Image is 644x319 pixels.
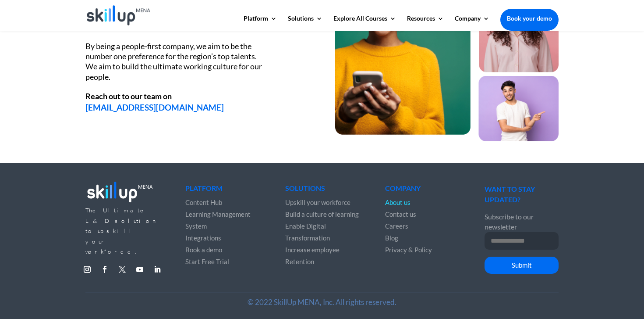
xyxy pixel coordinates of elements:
span: The Ultimate L&D solution to upskill your workforce. [85,207,158,255]
a: Book a demo [185,246,222,254]
a: About us [385,198,410,206]
span: WANT TO STAY UPDATED? [485,185,535,203]
img: footer_logo [85,179,155,204]
iframe: Chat Widget [600,277,644,319]
a: Learning Management System [185,210,251,230]
a: Start Free Trial [185,258,229,265]
a: Enable Digital Transformation [285,222,330,242]
a: Follow on Youtube [133,262,147,276]
img: Skillup Mena [87,5,150,25]
a: Careers [385,222,408,230]
a: Solutions [288,15,322,30]
strong: Reach out to our team on [85,91,172,101]
a: Content Hub [185,198,222,206]
a: Follow on Instagram [80,262,94,276]
a: Follow on LinkedIn [150,262,164,276]
a: Increase employee Retention [285,246,340,265]
a: Resources [407,15,444,30]
a: Contact us [385,210,416,218]
span: Submit [512,261,532,269]
h4: Company [385,185,459,196]
a: Build a culture of learning [285,210,359,218]
a: Explore All Courses [333,15,396,30]
a: Company [455,15,489,30]
p: Subscribe to our newsletter [485,211,558,232]
a: Privacy & Policy [385,246,432,254]
button: Submit [485,257,558,274]
a: Follow on X [115,262,129,276]
a: Platform [244,15,277,30]
p: © 2022 SkillUp MENA, Inc. All rights reserved. [85,297,559,307]
a: Blog [385,234,398,242]
h4: Solutions [285,185,359,196]
div: By being a people-first company, we aim to be the number one preference for the region’s top tale... [85,41,265,82]
a: Integrations [185,234,221,242]
a: Book your demo [500,9,559,28]
h4: Platform [185,185,259,196]
a: [EMAIL_ADDRESS][DOMAIN_NAME] [85,102,224,112]
a: Upskill your workforce [285,198,350,206]
a: Follow on Facebook [98,262,112,276]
